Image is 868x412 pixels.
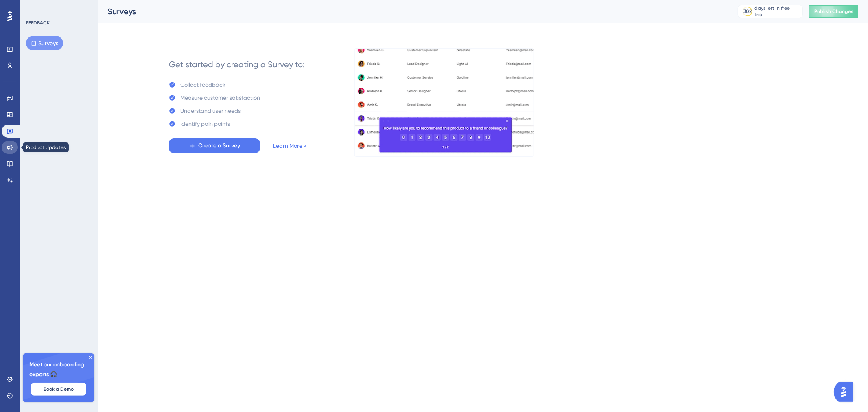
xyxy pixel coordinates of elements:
[29,360,88,379] span: Meet our onboarding experts 🎧
[354,48,534,157] img: b81bf5b5c10d0e3e90f664060979471a.gif
[44,386,74,392] span: Book a Demo
[26,36,63,50] button: Surveys
[834,380,858,404] iframe: UserGuiding AI Assistant Launcher
[755,5,800,18] div: days left in free trial
[809,5,858,18] button: Publish Changes
[169,59,305,70] div: Get started by creating a Survey to:
[743,8,752,15] div: 302
[180,80,225,90] div: Collect feedback
[169,138,260,153] button: Create a Survey
[814,8,853,15] span: Publish Changes
[31,383,86,396] button: Book a Demo
[180,93,260,103] div: Measure customer satisfaction
[107,6,717,17] div: Surveys
[26,20,50,26] div: FEEDBACK
[273,141,306,151] a: Learn More >
[180,106,241,116] div: Understand user needs
[198,141,240,151] span: Create a Survey
[180,119,230,129] div: Identify pain points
